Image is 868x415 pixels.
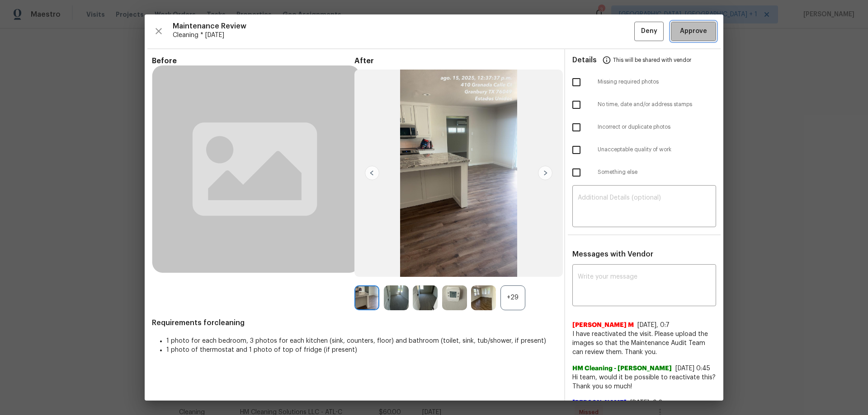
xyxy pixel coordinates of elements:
[572,373,716,391] span: Hi team, would it be possible to reactivate this? Thank you so much!
[565,71,723,93] div: Missing required photos
[538,166,552,180] img: right-chevron-button-url
[572,251,653,258] span: Messages with Vendor
[572,49,597,71] span: Details
[630,400,662,406] span: [DATE], 9:2
[572,398,627,407] span: [PERSON_NAME]
[572,321,634,330] span: [PERSON_NAME] M
[613,49,691,71] span: This will be shared with vendor
[565,139,723,161] div: Unacceptable quality of work
[680,26,707,37] span: Approve
[671,22,716,41] button: Approve
[634,22,664,41] button: Deny
[572,330,716,357] span: I have reactivated the visit. Please upload the images so that the Maintenance Audit Team can rev...
[173,22,634,31] span: Maintenance Review
[152,56,354,65] span: Before
[166,336,557,345] li: 1 photo for each bedroom, 3 photos for each kitchen (sink, counters, floor) and bathroom (toilet,...
[354,56,557,65] span: After
[572,364,672,373] span: HM Cleaning - [PERSON_NAME]
[598,123,716,131] span: Incorrect or duplicate photos
[500,285,525,310] div: +29
[598,78,716,86] span: Missing required photos
[565,93,723,116] div: No time, date and/or address stamps
[598,146,716,154] span: Unacceptable quality of work
[637,322,670,328] span: [DATE], 0:7
[565,161,723,184] div: Something else
[152,318,557,327] span: Requirements for cleaning
[598,101,716,108] span: No time, date and/or address stamps
[565,116,723,139] div: Incorrect or duplicate photos
[675,365,710,372] span: [DATE] 0:45
[166,345,557,354] li: 1 photo of thermostat and 1 photo of top of fridge (if present)
[641,26,657,37] span: Deny
[173,31,634,40] span: Cleaning * [DATE]
[365,166,379,180] img: left-chevron-button-url
[598,168,716,176] span: Something else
